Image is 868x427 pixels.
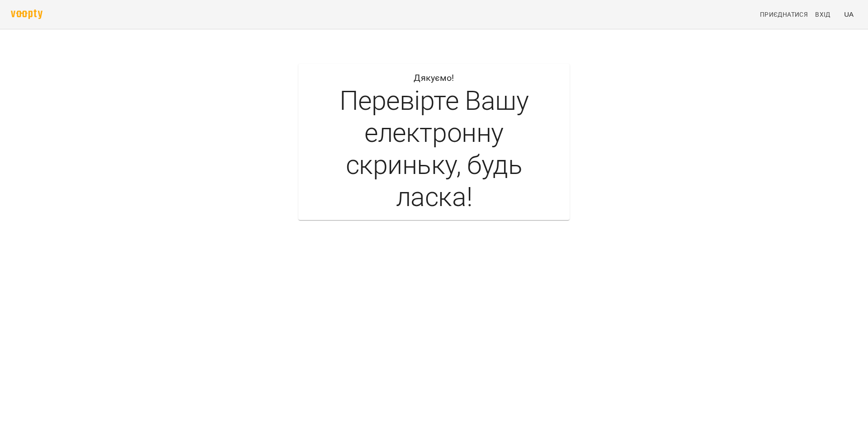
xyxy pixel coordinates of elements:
[760,9,808,20] span: Приєднатися
[306,85,562,213] h2: Перевірте Вашу електронну скриньку, будь ласка!
[815,9,830,20] span: Вхід
[306,71,562,85] h6: Дякуємо!
[11,9,42,19] img: voopty.png
[844,9,854,19] span: UA
[840,6,857,23] button: UA
[811,6,840,23] a: Вхід
[756,6,811,23] a: Приєднатися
